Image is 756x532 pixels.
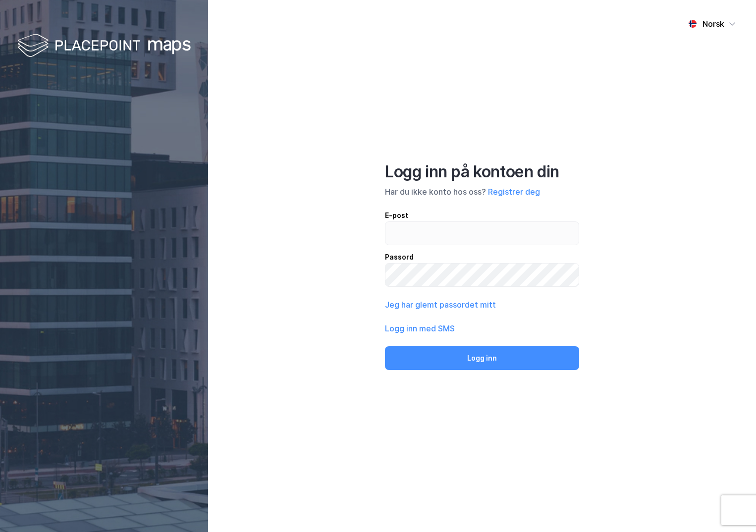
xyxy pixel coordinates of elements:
div: Norsk [702,18,724,30]
button: Logg inn med SMS [385,322,455,334]
div: Logg inn på kontoen din [385,162,579,182]
div: Passord [385,251,579,263]
div: Har du ikke konto hos oss? [385,186,579,198]
div: E-post [385,210,579,221]
button: Registrer deg [488,186,540,198]
button: Jeg har glemt passordet mitt [385,299,496,311]
img: logo-white.f07954bde2210d2a523dddb988cd2aa7.svg [17,32,191,61]
button: Logg inn [385,346,579,370]
iframe: Chat Widget [706,484,756,532]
